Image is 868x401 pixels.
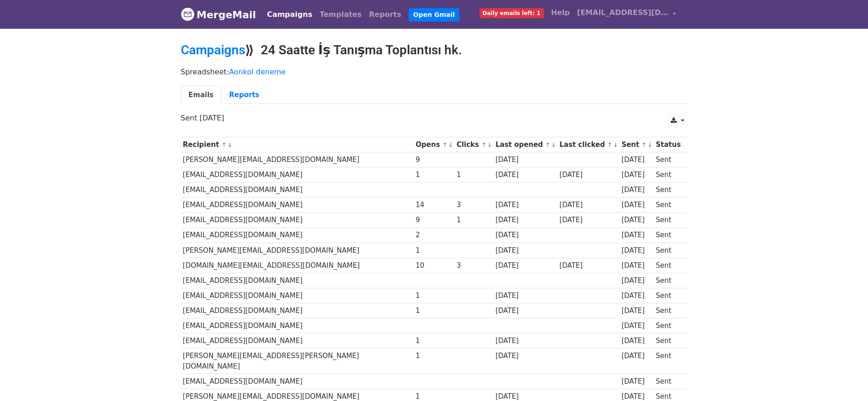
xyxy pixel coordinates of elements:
[181,167,414,182] td: [EMAIL_ADDRESS][DOMAIN_NAME]
[653,303,683,318] td: Sent
[547,4,573,22] a: Help
[621,230,652,240] div: [DATE]
[181,86,221,104] a: Emails
[479,8,544,18] span: Daily emails left: 1
[181,152,414,167] td: [PERSON_NAME][EMAIL_ADDRESS][DOMAIN_NAME]
[653,273,683,288] td: Sent
[263,5,316,24] a: Campaigns
[416,155,452,165] div: 9
[416,170,452,180] div: 1
[457,200,491,210] div: 3
[181,374,414,389] td: [EMAIL_ADDRESS][DOMAIN_NAME]
[621,245,652,256] div: [DATE]
[181,137,414,152] th: Recipient
[457,215,491,225] div: 1
[495,291,555,301] div: [DATE]
[653,182,683,198] td: Sent
[573,4,680,25] a: [EMAIL_ADDRESS][DOMAIN_NAME]
[558,137,620,152] th: Last clicked
[457,260,491,271] div: 3
[551,141,556,148] a: ↓
[621,215,652,225] div: [DATE]
[416,230,452,240] div: 2
[653,258,683,273] td: Sent
[181,228,414,243] td: [EMAIL_ADDRESS][DOMAIN_NAME]
[416,200,452,210] div: 14
[621,291,652,301] div: [DATE]
[181,318,414,333] td: [EMAIL_ADDRESS][DOMAIN_NAME]
[613,141,618,148] a: ↓
[457,170,491,180] div: 1
[653,288,683,303] td: Sent
[495,170,555,180] div: [DATE]
[559,170,617,180] div: [DATE]
[559,200,617,210] div: [DATE]
[181,42,245,57] a: Campaigns
[221,86,267,104] a: Reports
[416,245,452,256] div: 1
[495,200,555,210] div: [DATE]
[409,8,459,21] a: Open Gmail
[181,288,414,303] td: [EMAIL_ADDRESS][DOMAIN_NAME]
[621,185,652,195] div: [DATE]
[181,113,688,123] p: Sent [DATE]
[416,306,452,316] div: 1
[181,258,414,273] td: [DOMAIN_NAME][EMAIL_ADDRESS][DOMAIN_NAME]
[181,303,414,318] td: [EMAIL_ADDRESS][DOMAIN_NAME]
[365,5,405,24] a: Reports
[621,200,652,210] div: [DATE]
[607,141,612,148] a: ↑
[487,141,492,148] a: ↓
[621,336,652,346] div: [DATE]
[181,243,414,258] td: [PERSON_NAME][EMAIL_ADDRESS][DOMAIN_NAME]
[621,306,652,316] div: [DATE]
[416,260,452,271] div: 10
[448,141,453,148] a: ↓
[181,182,414,198] td: [EMAIL_ADDRESS][DOMAIN_NAME]
[414,137,455,152] th: Opens
[653,228,683,243] td: Sent
[621,351,652,361] div: [DATE]
[495,306,555,316] div: [DATE]
[619,137,653,152] th: Sent
[495,215,555,225] div: [DATE]
[481,141,486,148] a: ↑
[653,333,683,349] td: Sent
[495,155,555,165] div: [DATE]
[621,260,652,271] div: [DATE]
[181,42,688,58] h2: ⟫ 24 Saatte İş Tanışma Toplantısı hk.
[476,4,547,22] a: Daily emails left: 1
[495,351,555,361] div: [DATE]
[653,213,683,228] td: Sent
[416,215,452,225] div: 9
[621,155,652,165] div: [DATE]
[653,318,683,333] td: Sent
[621,321,652,331] div: [DATE]
[181,67,688,77] p: Spreadsheet:
[181,349,414,374] td: [PERSON_NAME][EMAIL_ADDRESS][PERSON_NAME][DOMAIN_NAME]
[577,7,668,18] span: [EMAIL_ADDRESS][DOMAIN_NAME]
[181,333,414,349] td: [EMAIL_ADDRESS][DOMAIN_NAME]
[621,170,652,180] div: [DATE]
[647,141,652,148] a: ↓
[653,349,683,374] td: Sent
[316,5,365,24] a: Templates
[653,152,683,167] td: Sent
[495,260,555,271] div: [DATE]
[559,260,617,271] div: [DATE]
[442,141,447,148] a: ↑
[227,141,232,148] a: ↓
[454,137,493,152] th: Clicks
[181,7,195,21] img: MergeMail logo
[416,291,452,301] div: 1
[653,374,683,389] td: Sent
[493,137,557,152] th: Last opened
[559,215,617,225] div: [DATE]
[229,68,286,76] a: Aonkol deneme
[416,336,452,346] div: 1
[416,351,452,361] div: 1
[181,273,414,288] td: [EMAIL_ADDRESS][DOMAIN_NAME]
[181,213,414,228] td: [EMAIL_ADDRESS][DOMAIN_NAME]
[181,198,414,213] td: [EMAIL_ADDRESS][DOMAIN_NAME]
[621,276,652,286] div: [DATE]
